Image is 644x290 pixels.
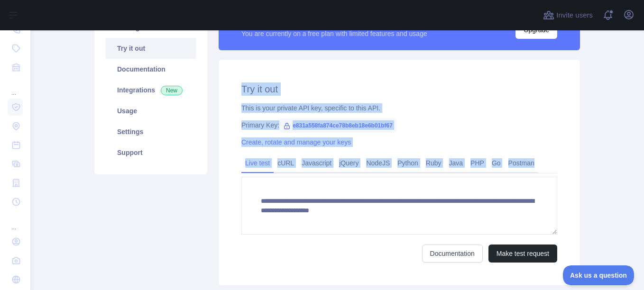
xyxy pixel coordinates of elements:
a: jQuery [335,155,362,171]
a: Python [394,155,422,171]
a: Settings [106,121,196,142]
a: Integrations New [106,80,196,100]
a: Ruby [422,155,445,171]
a: Postman [505,155,538,171]
span: New [161,86,183,95]
h2: Try it out [241,82,557,96]
span: Invite users [556,10,593,21]
div: This is your private API key, specific to this API. [241,103,557,113]
button: Make test request [488,245,557,263]
a: Javascript [298,155,335,171]
div: You are currently on a free plan with limited features and usage [241,29,427,38]
a: PHP [467,155,488,171]
div: Primary Key: [241,120,557,130]
div: ... [8,212,23,231]
a: Try it out [106,38,196,59]
a: Go [488,155,505,171]
a: Support [106,142,196,163]
a: Create, rotate and manage your keys [241,138,351,146]
a: Usage [106,100,196,121]
a: cURL [274,155,298,171]
a: Documentation [422,245,483,263]
a: NodeJS [362,155,394,171]
span: e831a558fa874ce78b8eb18e6b01bf67 [279,118,396,133]
a: Documentation [106,59,196,80]
div: ... [8,78,23,97]
iframe: Toggle Customer Support [563,265,635,285]
button: Invite users [541,8,595,23]
a: Live test [241,155,274,171]
a: Java [445,155,467,171]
